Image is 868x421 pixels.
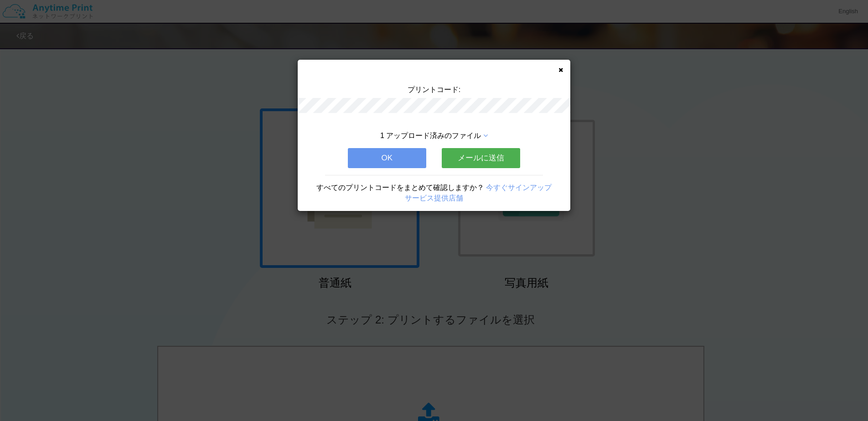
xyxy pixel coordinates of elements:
[316,184,484,191] span: すべてのプリントコードをまとめて確認しますか？
[380,132,481,139] span: 1 アップロード済みのファイル
[348,148,426,168] button: OK
[486,184,552,191] a: 今すぐサインアップ
[405,194,463,202] a: サービス提供店舗
[442,148,520,168] button: メールに送信
[408,86,460,93] span: プリントコード:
